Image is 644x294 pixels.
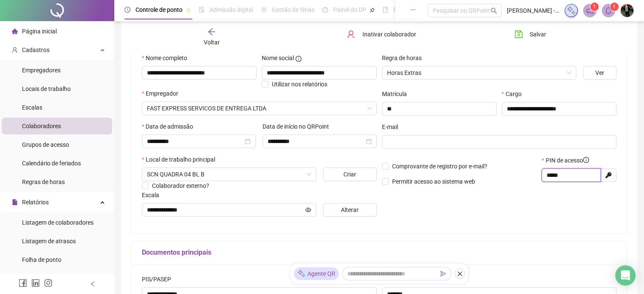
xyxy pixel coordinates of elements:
[22,219,94,226] span: Listagem de colaboradores
[567,6,576,15] img: sparkle-icon.fc2bf0ac1784a2077858766a79e2daf3.svg
[530,30,546,39] span: Salvar
[142,155,221,164] label: Local de trabalho principal
[204,39,220,46] span: Voltar
[22,28,57,35] span: Página inicial
[583,157,589,163] span: info-circle
[514,30,523,38] span: save
[593,4,596,10] span: 1
[124,7,130,13] span: clock-circle
[19,279,27,287] span: facebook
[621,4,633,17] img: 72550
[370,8,375,13] span: pushpin
[341,205,359,214] span: Alterar
[491,8,497,14] span: search
[22,104,42,111] span: Escalas
[382,122,404,132] label: E-mail
[142,89,184,98] label: Empregador
[199,7,205,13] span: file-done
[44,279,53,287] span: instagram
[457,271,463,277] span: close
[410,7,416,13] span: ellipsis
[262,53,294,63] span: Nome social
[392,163,487,170] span: Comprovante de registro por e-mail?
[152,182,209,189] span: Colaborador externo?
[294,267,339,280] div: Agente QR
[210,6,253,13] span: Admissão digital
[142,53,193,63] label: Nome completo
[31,279,40,287] span: linkedin
[333,6,366,13] span: Painel do DP
[297,269,306,278] img: sparkle-icon.fc2bf0ac1784a2077858766a79e2daf3.svg
[546,156,589,165] span: PIN de acesso
[135,6,182,13] span: Controle de ponto
[595,68,604,77] span: Ver
[508,27,553,41] button: Salvar
[382,7,388,13] span: book
[605,7,612,14] span: bell
[22,199,49,206] span: Relatórios
[22,238,76,245] span: Listagem de atrasos
[382,53,427,63] label: Regra de horas
[186,8,191,13] span: pushpin
[362,30,416,39] span: Inativar colaborador
[392,178,475,185] span: Permitir acesso ao sistema web
[615,265,636,286] div: Open Intercom Messenger
[296,56,301,62] span: info-circle
[22,256,61,263] span: Folha de ponto
[147,102,372,115] span: FAST EXPRESS
[147,168,311,181] span: SCN QUADRA 04 BL B
[583,66,616,80] button: Ver
[12,199,18,205] span: file
[22,67,61,74] span: Empregadores
[22,179,65,185] span: Regras de horas
[22,123,61,129] span: Colaboradores
[22,85,71,92] span: Locais de trabalho
[22,141,69,148] span: Grupos de acesso
[272,81,327,88] span: Utilizar nos relatórios
[590,3,599,11] sup: 1
[305,207,311,213] span: eye
[207,27,216,36] span: arrow-left
[12,47,18,53] span: user-add
[613,4,616,10] span: 1
[90,281,96,287] span: left
[393,6,448,13] span: Folha de pagamento
[272,6,315,13] span: Gestão de férias
[142,122,199,131] label: Data de admissão
[387,66,571,79] span: Horas Extras
[440,271,446,277] span: send
[12,28,18,34] span: home
[343,170,356,179] span: Criar
[382,89,412,99] label: Matrícula
[263,122,334,131] label: Data de início no QRPoint
[261,7,267,13] span: sun
[347,30,355,38] span: user-delete
[323,168,377,181] button: Criar
[507,6,559,15] span: [PERSON_NAME] - FAST EXPRESS
[142,190,165,200] label: Escala
[323,203,377,217] button: Alterar
[22,160,81,167] span: Calendário de feriados
[142,247,616,258] h5: Documentos principais
[142,275,177,284] label: PIS/PASEP
[586,7,594,14] span: notification
[22,47,50,53] span: Cadastros
[340,27,422,41] button: Inativar colaborador
[502,89,527,99] label: Cargo
[322,7,328,13] span: dashboard
[610,3,619,11] sup: 1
